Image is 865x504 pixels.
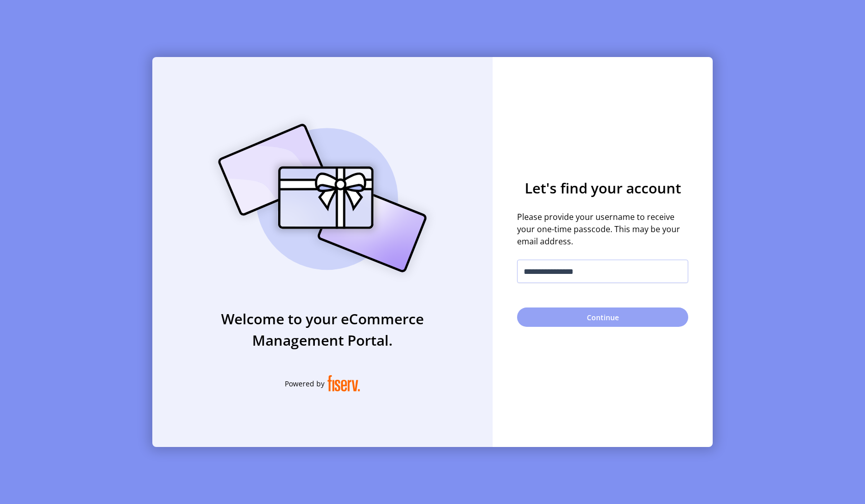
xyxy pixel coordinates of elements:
button: Continue [517,307,688,327]
span: Please provide your username to receive your one-time passcode. This may be your email address. [517,211,688,247]
h3: Welcome to your eCommerce Management Portal. [152,308,493,351]
span: Powered by [285,378,325,389]
img: card_Illustration.svg [203,113,442,284]
h3: Let's find your account [517,177,688,199]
